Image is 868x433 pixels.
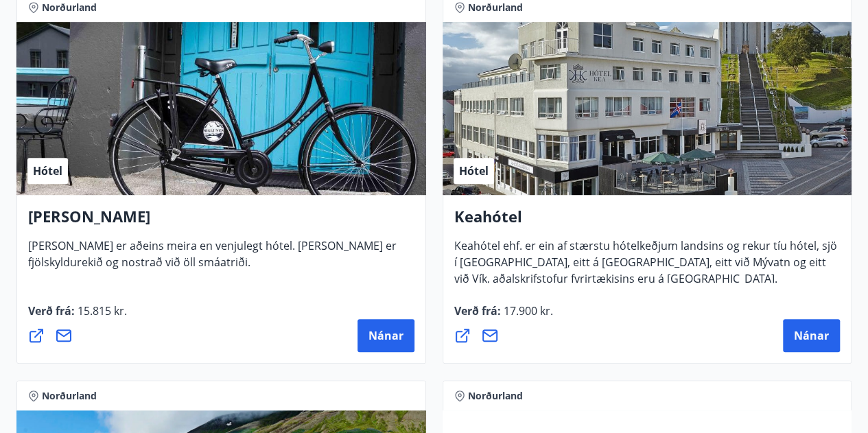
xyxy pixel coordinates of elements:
span: Keahótel ehf. er ein af stærstu hótelkeðjum landsins og rekur tíu hótel, sjö í [GEOGRAPHIC_DATA],... [454,238,837,297]
span: Nánar [794,328,829,343]
h4: Keahótel [454,206,841,237]
span: 15.815 kr. [75,303,127,318]
span: Norðurland [468,389,523,403]
h4: [PERSON_NAME] [28,206,414,237]
button: Nánar [783,319,840,352]
span: Norðurland [42,1,97,14]
span: Norðurland [42,389,97,403]
span: Norðurland [468,1,523,14]
span: [PERSON_NAME] er aðeins meira en venjulegt hótel. [PERSON_NAME] er fjölskyldurekið og nostrað við... [28,238,397,281]
button: Nánar [357,319,414,352]
span: Verð frá : [28,303,127,329]
span: Nánar [368,328,403,343]
span: Verð frá : [454,303,553,329]
span: 17.900 kr. [501,303,553,318]
span: Hótel [459,163,489,178]
span: Hótel [33,163,62,178]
